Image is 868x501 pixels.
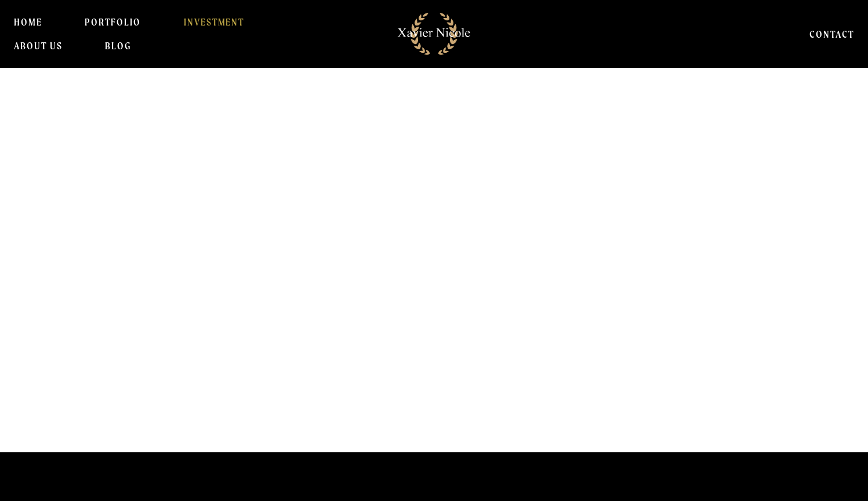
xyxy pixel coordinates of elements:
[184,10,245,34] a: INVESTMENT
[809,22,854,45] a: CONTACT
[14,34,63,57] a: About Us
[105,34,131,57] a: BLOG
[14,10,42,34] a: HOME
[85,10,141,34] a: PORTFOLIO
[10,269,786,315] h1: Why Settle For ORDINARY ?
[391,6,477,61] img: Michigan Wedding Videographers | Detroit Cinematic Wedding Films By Xavier Nicole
